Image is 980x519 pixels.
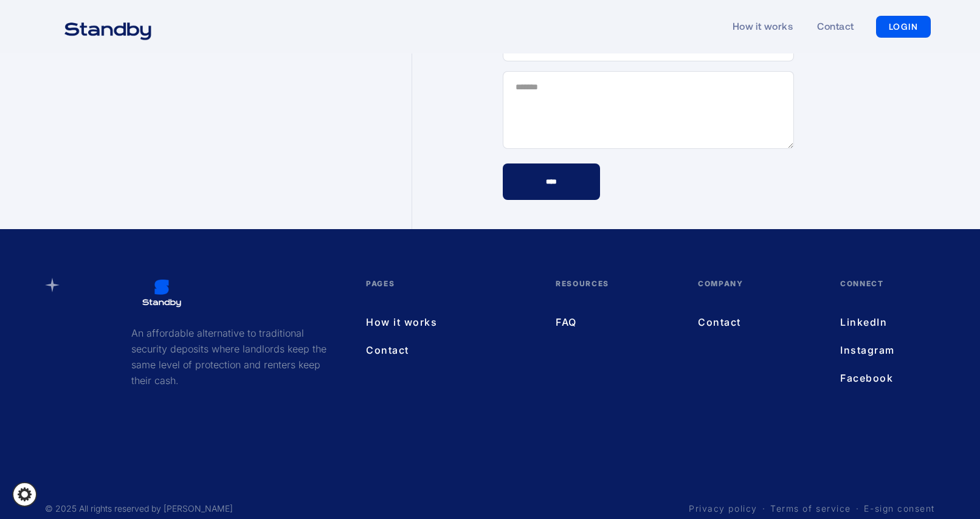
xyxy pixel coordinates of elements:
[556,278,674,314] div: Resources
[840,370,911,386] a: Facebook
[12,482,37,507] a: Cookie settings
[840,278,911,314] div: Connect
[366,342,531,358] a: Contact
[698,278,816,314] div: Company
[856,503,860,515] a: ·
[770,503,851,515] a: Terms of service
[49,15,167,39] a: home
[698,314,816,330] a: Contact
[876,16,931,38] a: LOGIN
[366,314,531,330] a: How it works
[45,503,233,515] div: © 2025 All rights reserved by [PERSON_NAME]
[366,278,531,314] div: pages
[762,503,766,515] a: ·
[556,314,674,330] a: FAQ
[131,325,330,388] p: An affordable alternative to traditional security deposits where landlords keep the same level of...
[840,342,911,358] a: Instagram
[689,503,757,515] a: Privacy policy
[864,503,935,515] a: E-sign consent
[840,314,911,330] a: LinkedIn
